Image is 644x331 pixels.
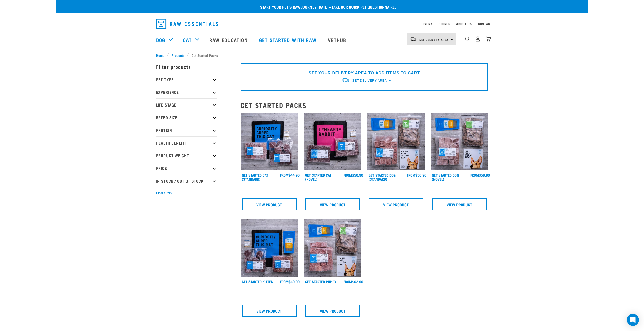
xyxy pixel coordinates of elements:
nav: dropdown navigation [56,30,588,50]
p: Filter products [156,60,217,73]
span: Home [156,53,164,58]
img: van-moving.png [342,78,350,83]
img: Assortment Of Raw Essential Products For Cats Including, Blue And Black Tote Bag With "Curiosity ... [241,113,298,171]
img: NPS Puppy Update [304,219,361,277]
a: View Product [369,198,424,210]
a: Get Started Cat (Standard) [242,174,268,180]
a: View Product [305,305,360,317]
span: Products [172,53,184,58]
p: Start your pet’s raw journey [DATE] – [60,4,592,10]
div: $49.90 [280,280,300,284]
p: Health Benefit [156,136,217,149]
img: Assortment Of Raw Essential Products For Cats Including, Pink And Black Tote Bag With "I *Heart* ... [304,113,361,171]
img: NSP Kitten Update [241,219,298,277]
span: FROM [407,174,415,176]
a: Get started with Raw [254,30,323,50]
a: About Us [456,23,472,25]
p: SET YOUR DELIVERY AREA TO ADD ITEMS TO CART [309,70,420,76]
nav: breadcrumbs [156,53,488,58]
img: van-moving.png [410,37,417,41]
a: Delivery [418,23,432,25]
p: Price [156,162,217,175]
img: user.png [475,36,481,42]
div: $50.90 [407,173,426,177]
div: $50.90 [344,173,363,177]
div: $44.90 [280,173,300,177]
a: Get Started Dog (Novel) [432,174,459,180]
img: NSP Dog Standard Update [367,113,425,171]
a: take our quick pet questionnaire. [331,6,396,8]
div: $56.90 [470,173,490,177]
a: Stores [439,23,450,25]
div: $62.90 [344,280,363,284]
div: Open Intercom Messenger [627,314,639,326]
a: Home [156,53,167,58]
a: Cat [183,36,192,44]
a: Vethub [323,30,353,50]
a: Get Started Cat (Novel) [305,174,331,180]
nav: dropdown navigation [152,17,492,31]
a: View Product [305,198,360,210]
a: View Product [242,305,297,317]
span: Set Delivery Area [419,39,449,40]
p: Protein [156,124,217,136]
a: Raw Education [204,30,254,50]
span: FROM [344,174,352,176]
span: FROM [344,281,352,282]
p: Breed Size [156,111,217,124]
a: Dog [156,36,165,44]
a: Get Started Kitten [242,281,273,282]
span: FROM [280,281,288,282]
a: View Product [242,198,297,210]
a: Get Started Dog (Standard) [369,174,396,180]
h2: Get Started Packs [241,101,488,109]
span: FROM [470,174,479,176]
button: Clear filters [156,191,172,195]
a: Contact [478,23,492,25]
p: Life Stage [156,98,217,111]
img: NSP Dog Novel Update [431,113,488,171]
span: Set Delivery Area [352,79,387,82]
a: Get Started Puppy [305,281,336,282]
a: View Product [432,198,487,210]
span: FROM [280,174,288,176]
img: Raw Essentials Logo [156,19,218,29]
a: Products [169,53,187,58]
img: home-icon@2x.png [486,36,491,42]
p: Product Weight [156,149,217,162]
img: home-icon-1@2x.png [465,37,470,41]
p: Pet Type [156,73,217,86]
p: Experience [156,86,217,98]
p: In Stock / Out Of Stock [156,175,217,187]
